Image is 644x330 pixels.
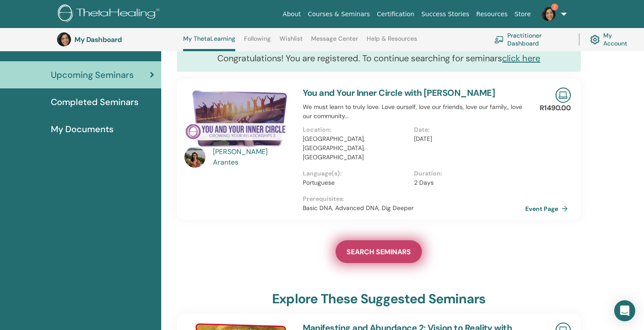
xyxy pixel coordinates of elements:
img: cog.svg [590,33,600,46]
a: Store [511,6,534,22]
a: You and Your Inner Circle with [PERSON_NAME] [303,87,495,98]
a: click here [502,53,540,64]
a: Practitioner Dashboard [494,30,568,49]
a: Following [244,35,271,49]
p: R1490.00 [540,103,571,113]
a: Event Page [525,202,571,215]
p: Date : [414,125,520,134]
img: Live Online Seminar [556,88,571,103]
span: 2 [551,4,558,11]
img: logo.png [58,4,163,24]
a: Resources [473,6,511,22]
img: chalkboard-teacher.svg [494,36,504,43]
p: Language(s) : [303,169,409,178]
h3: My Dashboard [74,35,162,44]
a: [PERSON_NAME] Arantes [213,147,294,168]
span: SEARCH SEMINARS [347,247,411,256]
p: Portuguese [303,178,409,187]
p: [DATE] [414,134,520,144]
a: Courses & Seminars [304,6,374,22]
a: My ThetaLearning [183,35,235,51]
a: Help & Resources [367,35,417,49]
div: Open Intercom Messenger [614,300,635,321]
p: Prerequisites : [303,194,526,204]
p: Location : [303,125,409,134]
h3: explore these suggested seminars [272,291,485,307]
a: Message Center [311,35,358,49]
a: Success Stories [418,6,473,22]
img: default.jpg [541,7,556,21]
span: Upcoming Seminars [51,68,134,81]
span: Completed Seminars [51,95,138,109]
a: SEARCH SEMINARS [336,240,422,263]
p: We must learn to truly love. Love ourself, love our friends, love our family,, love our community... [303,102,526,121]
div: Congratulations! You are registered. To continue searching for seminars [177,45,581,72]
a: My Account [590,30,634,49]
a: About [279,6,304,22]
img: default.jpg [57,32,71,46]
span: My Documents [51,123,113,136]
a: Certification [373,6,418,22]
p: Basic DNA, Advanced DNA, Dig Deeper [303,204,526,213]
p: [GEOGRAPHIC_DATA], [GEOGRAPHIC_DATA], [GEOGRAPHIC_DATA] [303,134,409,162]
a: Wishlist [280,35,303,49]
p: Duration : [414,169,520,178]
img: You and Your Inner Circle [184,88,292,149]
img: default.jpg [184,147,205,168]
p: 2 Days [414,178,520,187]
